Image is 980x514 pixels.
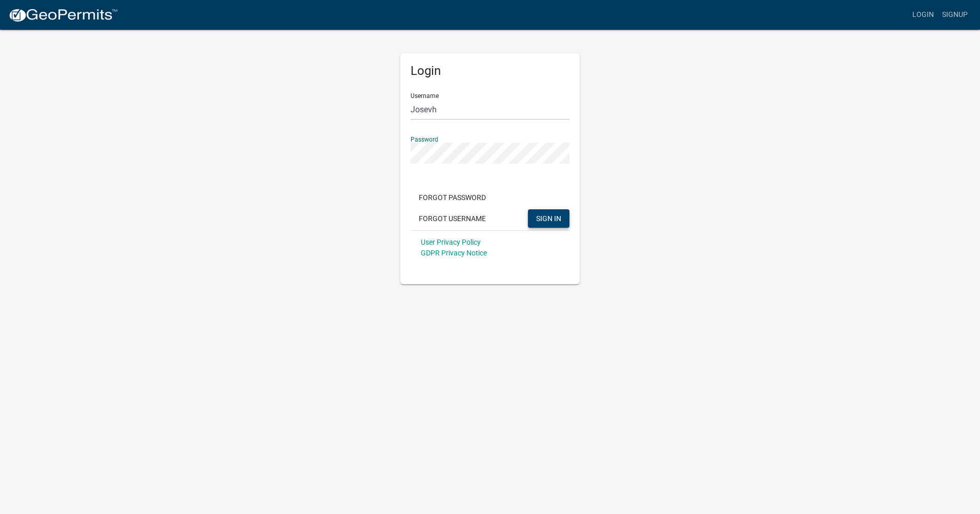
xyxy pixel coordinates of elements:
span: SIGN IN [536,214,561,222]
a: User Privacy Policy [421,238,481,246]
a: Signup [938,5,972,25]
button: Forgot Password [411,188,494,207]
button: Forgot Username [411,209,494,228]
button: SIGN IN [528,209,569,228]
a: GDPR Privacy Notice [421,249,487,257]
h5: Login [411,64,569,78]
a: Login [908,5,938,25]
